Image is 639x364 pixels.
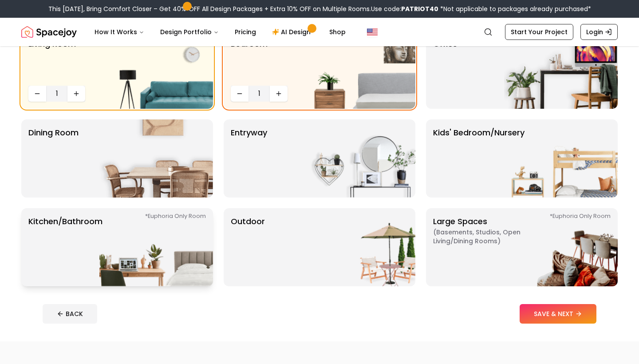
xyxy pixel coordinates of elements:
[252,88,266,99] span: 1
[99,119,213,198] img: Dining Room
[302,119,415,198] img: entryway
[50,88,64,99] span: 1
[433,127,525,190] p: Kids' Bedroom/Nursery
[153,23,226,41] button: Design Portfolio
[28,86,46,102] button: Decrease quantity
[21,23,77,41] a: Spacejoy
[520,304,596,324] button: SAVE & NEXT
[21,18,618,46] nav: Global
[48,4,591,13] div: This [DATE], Bring Comfort Closer – Get 40% OFF All Design Packages + Extra 10% OFF on Multiple R...
[504,31,618,109] img: Office
[228,23,263,41] a: Pricing
[433,228,544,245] span: ( Basements, Studios, Open living/dining rooms )
[28,38,76,82] p: Living Room
[433,215,544,279] p: Large Spaces
[504,208,618,286] img: Large Spaces *Euphoria Only
[580,24,618,40] a: Login
[505,24,573,40] a: Start Your Project
[231,215,265,279] p: Outdoor
[270,86,288,102] button: Increase quantity
[504,119,618,198] img: Kids' Bedroom/Nursery
[401,4,438,13] b: PATRIOT40
[43,304,97,324] button: BACK
[433,38,458,102] p: Office
[302,31,415,109] img: Bedroom
[87,23,353,41] nav: Main
[322,23,353,41] a: Shop
[99,208,213,286] img: Kitchen/Bathroom *Euphoria Only
[87,23,151,41] button: How It Works
[371,4,438,13] span: Use code:
[28,127,79,190] p: Dining Room
[67,86,85,102] button: Increase quantity
[231,38,268,82] p: Bedroom
[21,23,77,41] img: Spacejoy Logo
[302,208,415,286] img: Outdoor
[367,27,378,37] img: United States
[231,86,248,102] button: Decrease quantity
[99,31,213,109] img: Living Room
[438,4,591,13] span: *Not applicable to packages already purchased*
[265,23,320,41] a: AI Design
[231,127,267,190] p: entryway
[28,215,103,279] p: Kitchen/Bathroom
